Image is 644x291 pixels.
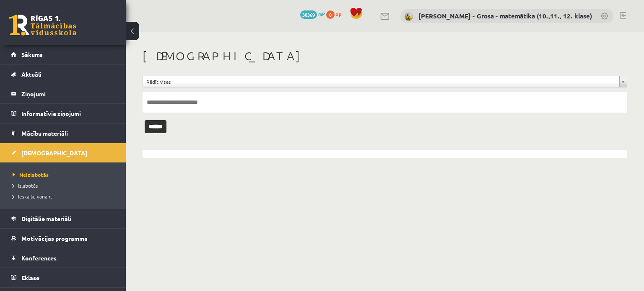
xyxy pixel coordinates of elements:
[21,274,39,281] span: Eklase
[11,104,115,123] a: Informatīvie ziņojumi
[300,10,317,19] span: 30369
[13,171,49,178] span: Neizlabotās
[13,193,117,200] a: Ieskaišu varianti
[13,182,38,189] span: Izlabotās
[21,254,57,262] span: Konferences
[13,171,117,178] a: Neizlabotās
[11,229,115,248] a: Motivācijas programma
[326,10,335,19] span: 0
[11,209,115,228] a: Digitālie materiāli
[11,45,115,64] a: Sākums
[21,129,68,137] span: Mācību materiāli
[326,10,345,17] a: 0 xp
[21,104,115,123] legend: Informatīvie ziņojumi
[300,10,325,17] a: 30369 mP
[405,13,413,21] img: Laima Tukāne - Grosa - matemātika (10.,11., 12. klase)
[21,234,88,242] span: Motivācijas programma
[21,70,42,78] span: Aktuāli
[13,182,117,189] a: Izlabotās
[21,84,115,103] legend: Ziņojumi
[336,10,341,17] span: xp
[9,15,76,36] a: Rīgas 1. Tālmācības vidusskola
[11,248,115,268] a: Konferences
[143,49,627,63] h1: [DEMOGRAPHIC_DATA]
[318,10,325,17] span: mP
[21,51,43,58] span: Sākums
[418,12,592,20] a: [PERSON_NAME] - Grosa - matemātika (10.,11., 12. klase)
[11,124,115,143] a: Mācību materiāli
[11,143,115,162] a: [DEMOGRAPHIC_DATA]
[21,149,87,157] span: [DEMOGRAPHIC_DATA]
[146,76,616,87] span: Rādīt visas
[13,193,54,200] span: Ieskaišu varianti
[21,215,71,222] span: Digitālie materiāli
[143,76,627,87] a: Rādīt visas
[11,268,115,287] a: Eklase
[11,84,115,103] a: Ziņojumi
[11,64,115,84] a: Aktuāli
